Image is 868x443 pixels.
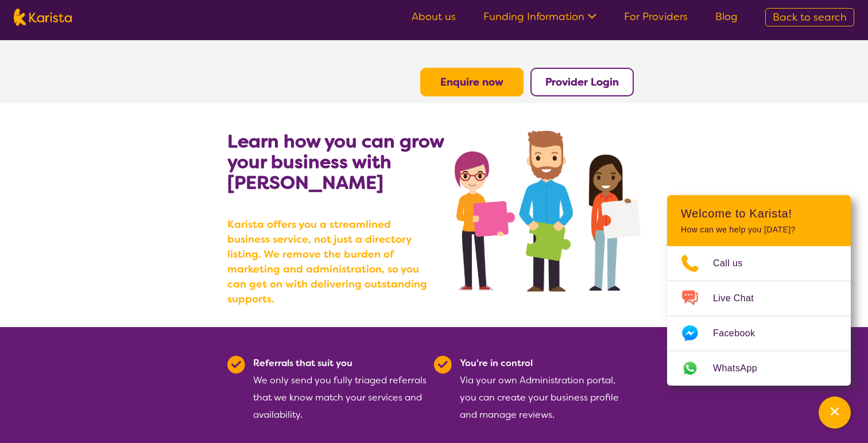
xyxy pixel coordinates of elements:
b: Learn how you can grow your business with [PERSON_NAME] [227,129,444,195]
a: Web link opens in a new tab. [667,351,851,386]
b: Referrals that suit you [253,357,352,369]
ul: Choose channel [667,246,851,386]
a: Provider Login [545,75,619,89]
span: Live Chat [713,290,768,307]
a: For Providers [624,10,688,24]
a: Enquire now [440,75,503,89]
span: Call us [713,255,757,272]
div: We only send you fully triaged referrals that we know match your services and availability. [253,355,427,423]
b: Karista offers you a streamlined business service, not just a directory listing. We remove the bu... [227,217,434,306]
a: Blog [715,10,738,24]
div: Channel Menu [667,195,851,386]
div: Via your own Administration portal, you can create your business profile and manage reviews. [460,355,634,423]
img: Karista logo [14,9,72,26]
a: Funding Information [483,10,596,24]
p: How can we help you [DATE]? [681,225,837,235]
b: You're in control [460,357,533,369]
span: WhatsApp [713,360,771,377]
button: Enquire now [420,68,524,96]
h2: Welcome to Karista! [681,207,837,220]
span: Back to search [773,10,847,24]
a: About us [412,10,456,24]
a: Back to search [765,8,854,26]
span: Facebook [713,325,769,342]
img: grow your business with Karista [455,131,641,292]
img: Tick [227,356,245,374]
button: Channel Menu [819,397,851,429]
button: Provider Login [530,68,634,96]
img: Tick [434,356,452,374]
